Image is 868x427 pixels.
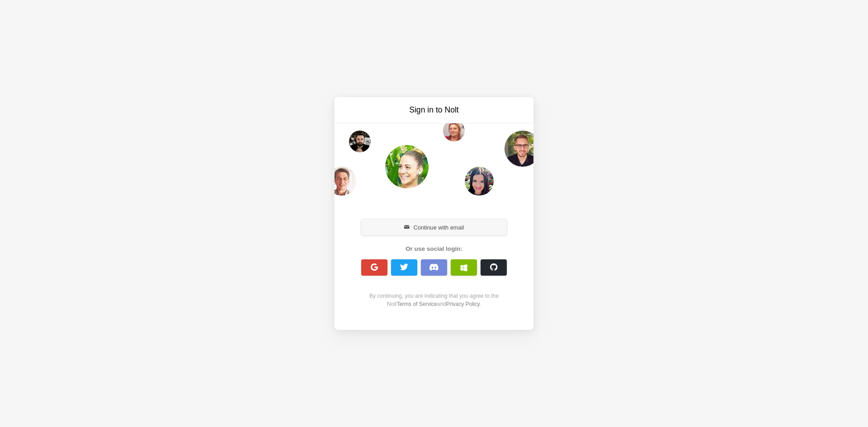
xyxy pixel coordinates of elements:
div: Or use social login: [356,244,512,253]
div: By continuing, you are indicating that you agree to the Nolt and . [356,292,512,308]
h3: Sign in to Nolt [358,104,510,116]
a: Terms of Service [396,301,437,307]
a: Privacy Policy [446,301,480,307]
button: Continue with email [361,219,507,235]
